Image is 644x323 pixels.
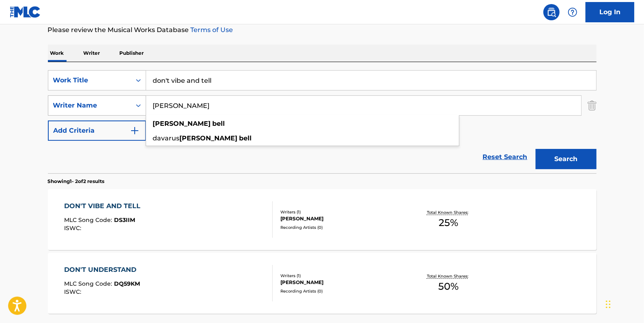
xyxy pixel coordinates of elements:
[64,201,144,211] div: DON'T VIBE AND TELL
[603,284,644,323] iframe: Chat Widget
[479,148,532,166] a: Reset Search
[48,45,67,62] p: Work
[64,288,83,295] span: ISWC :
[114,280,140,287] span: DQ59KM
[586,2,634,22] a: Log In
[153,120,211,127] strong: [PERSON_NAME]
[48,70,597,173] form: Search Form
[280,224,403,230] div: Recording Artists ( 0 )
[64,224,83,232] span: ISWC :
[427,209,470,215] p: Total Known Shares:
[117,45,146,62] p: Publisher
[588,95,597,116] img: Delete Criterion
[64,280,114,287] span: MLC Song Code :
[189,26,233,34] a: Terms of Use
[130,126,140,136] img: 9d2ae6d4665cec9f34b9.svg
[439,215,458,230] span: 25 %
[438,279,459,294] span: 50 %
[547,7,556,17] img: search
[280,279,403,286] div: [PERSON_NAME]
[536,149,597,169] button: Search
[564,4,581,20] div: Help
[606,292,611,317] div: Drag
[239,134,252,142] strong: bell
[64,216,114,224] span: MLC Song Code :
[280,209,403,215] div: Writers ( 1 )
[48,189,597,250] a: DON'T VIBE AND TELLMLC Song Code:DS3IIMISWC:Writers (1)[PERSON_NAME]Recording Artists (0)Total Kn...
[53,101,126,110] div: Writer Name
[153,134,180,142] span: davarus
[543,4,560,20] a: Public Search
[53,75,126,85] div: Work Title
[427,273,470,279] p: Total Known Shares:
[48,253,597,314] a: DON'T UNDERSTANDMLC Song Code:DQ59KMISWC:Writers (1)[PERSON_NAME]Recording Artists (0)Total Known...
[280,273,403,279] div: Writers ( 1 )
[280,215,403,222] div: [PERSON_NAME]
[280,288,403,294] div: Recording Artists ( 0 )
[213,120,225,127] strong: bell
[81,45,103,62] p: Writer
[64,265,140,275] div: DON'T UNDERSTAND
[114,216,135,224] span: DS3IIM
[180,134,238,142] strong: [PERSON_NAME]
[568,7,577,17] img: help
[48,178,105,185] p: Showing 1 - 2 of 2 results
[48,121,146,141] button: Add Criteria
[10,6,41,18] img: MLC Logo
[48,25,597,35] p: Please review the Musical Works Database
